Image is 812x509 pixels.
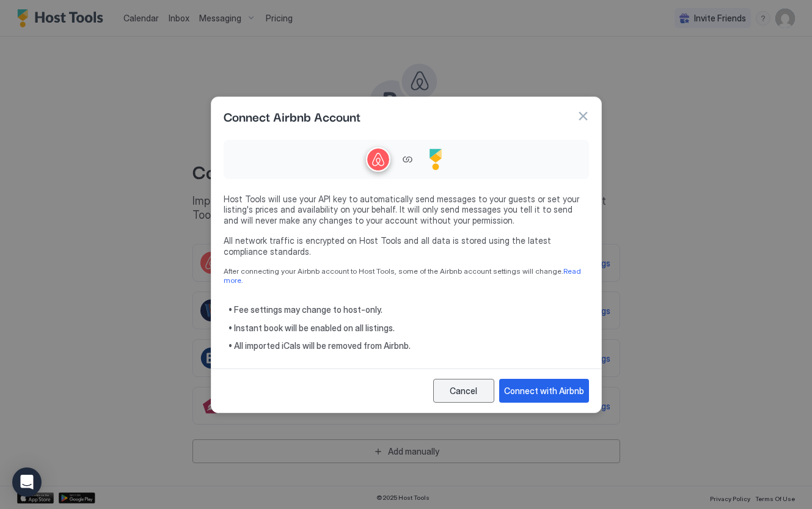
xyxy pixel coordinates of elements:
[224,194,589,226] span: Host Tools will use your API key to automatically send messages to your guests or set your listin...
[224,266,589,285] span: After connecting your Airbnb account to Host Tools, some of the Airbnb account settings will change.
[499,379,589,403] button: Connect with Airbnb
[229,304,589,315] span: • Fee settings may change to host-only.
[229,340,589,351] span: • All imported iCals will be removed from Airbnb.
[229,323,589,334] span: • Instant book will be enabled on all listings.
[224,235,589,257] span: All network traffic is encrypted on Host Tools and all data is stored using the latest compliance...
[433,379,494,403] button: Cancel
[450,384,477,397] div: Cancel
[224,266,583,285] a: Read more.
[224,107,360,125] span: Connect Airbnb Account
[12,467,42,497] div: Open Intercom Messenger
[504,384,584,397] div: Connect with Airbnb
